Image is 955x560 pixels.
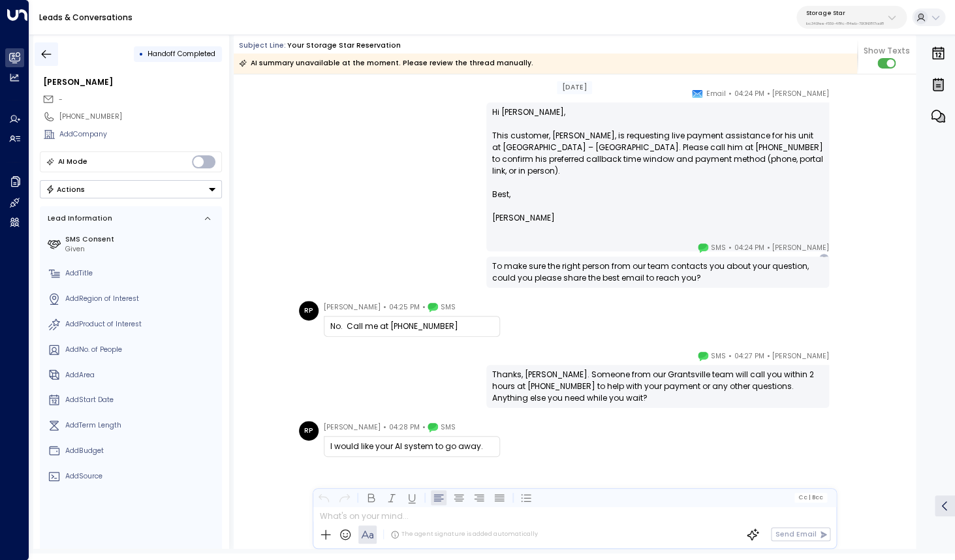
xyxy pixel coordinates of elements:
div: RP [299,301,319,320]
span: 04:25 PM [389,301,420,314]
div: [PERSON_NAME] [43,76,222,88]
div: No. Call me at [PHONE_NUMBER] [330,320,493,332]
span: [PERSON_NAME] [772,241,829,255]
div: AI Mode [58,155,87,168]
p: Storage Star [806,9,884,17]
span: SMS [441,421,456,434]
span: • [383,421,386,434]
a: Leads & Conversations [39,12,133,23]
span: 04:24 PM [734,241,764,255]
span: Email [706,87,726,101]
span: 04:28 PM [389,421,420,434]
img: 120_headshot.jpg [834,241,854,261]
span: • [422,301,425,314]
div: Button group with a nested menu [40,180,222,198]
img: 120_headshot.jpg [834,87,854,107]
span: Cc Bcc [798,494,823,501]
span: • [728,350,732,363]
span: Show Texts [864,45,910,57]
span: Handoff Completed [148,49,215,59]
span: • [766,350,770,363]
p: Hi [PERSON_NAME], This customer, [PERSON_NAME], is requesting live payment assistance for his uni... [492,106,823,189]
div: • [139,45,144,63]
span: SMS [441,301,456,314]
span: | [809,494,811,501]
span: • [728,87,732,101]
div: AddSource [65,471,218,482]
button: Undo [317,490,332,505]
span: Subject Line: [239,40,286,50]
span: • [422,421,425,434]
label: SMS Consent [65,234,218,245]
div: RP [299,421,319,441]
span: • [766,87,770,101]
div: AddStart Date [65,395,218,405]
div: AddTitle [65,268,218,279]
div: AddNo. of People [65,345,218,355]
div: AddArea [65,370,218,381]
span: • [766,241,770,255]
span: - [59,95,63,104]
div: Given [65,244,218,255]
button: Storage Starbc340fee-f559-48fc-84eb-70f3f6817ad8 [796,6,907,29]
p: bc340fee-f559-48fc-84eb-70f3f6817ad8 [806,21,884,26]
span: [PERSON_NAME] [772,87,829,101]
div: The agent signature is added automatically [390,530,538,539]
span: [PERSON_NAME] [324,421,381,434]
img: 120_headshot.jpg [834,350,854,369]
div: Lead Information [44,213,112,224]
span: • [728,241,732,255]
div: AddProduct of Interest [65,319,218,330]
button: Cc|Bcc [794,493,827,502]
div: Your Storage Star Reservation [287,40,401,51]
div: [PHONE_NUMBER] [59,112,222,122]
div: Thanks, [PERSON_NAME]. Someone from our Grantsville team will call you within 2 hours at [PHONE_N... [492,369,823,404]
div: I would like your AI system to go away. [330,441,493,452]
span: [PERSON_NAME] [492,212,555,224]
div: [DATE] [557,81,592,94]
span: 04:27 PM [734,350,764,363]
span: • [383,301,386,314]
span: [PERSON_NAME] [324,301,381,314]
span: SMS [711,241,726,255]
button: Redo [337,490,352,505]
span: [PERSON_NAME] [772,350,829,363]
div: AI summary unavailable at the moment. Please review the thread manually. [239,57,533,70]
span: SMS [711,350,726,363]
button: Actions [40,180,222,198]
div: AddRegion of Interest [65,294,218,304]
span: Best, [492,189,510,200]
div: AddCompany [59,129,222,140]
div: AddBudget [65,446,218,456]
span: 04:24 PM [734,87,764,101]
div: Actions [46,185,86,194]
div: To make sure the right person from our team contacts you about your question, could you please sh... [492,260,823,284]
div: AddTerm Length [65,420,218,431]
